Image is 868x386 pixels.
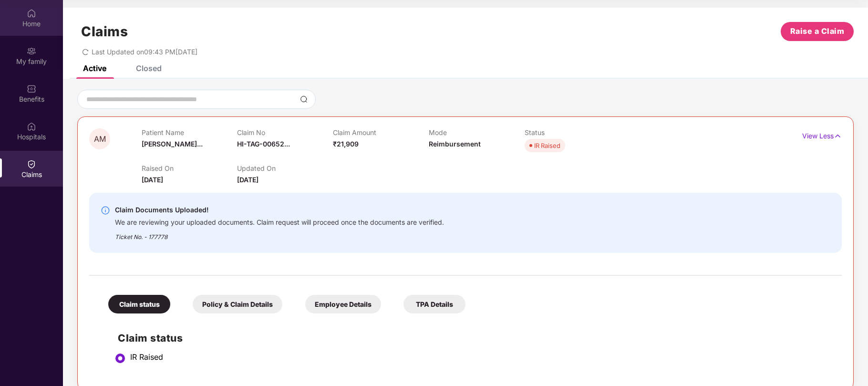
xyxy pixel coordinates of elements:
[790,25,845,37] span: Raise a Claim
[114,353,126,364] img: svg+xml;base64,PHN2ZyBpZD0iU3RlcC1BY3RpdmUtMzJ4MzIiIHhtbG5zPSJodHRwOi8vd3d3LnczLm9yZy8yMDAwL3N2Zy...
[237,128,333,136] p: Claim No
[27,122,36,131] img: svg+xml;base64,PHN2ZyBpZD0iSG9zcGl0YWxzIiB4bWxucz0iaHR0cDovL3d3dy53My5vcmcvMjAwMC9zdmciIHdpZHRoPS...
[94,135,106,143] span: AM
[193,295,282,313] div: Policy & Claim Details
[92,48,197,56] span: Last Updated on 09:43 PM[DATE]
[429,128,525,136] p: Mode
[27,46,36,56] img: svg+xml;base64,PHN2ZyB3aWR0aD0iMjAiIGhlaWdodD0iMjAiIHZpZXdCb3g9IjAgMCAyMCAyMCIgZmlsbD0ibm9uZSIgeG...
[27,9,36,18] img: svg+xml;base64,PHN2ZyBpZD0iSG9tZSIgeG1sbnM9Imh0dHA6Ly93d3cudzMub3JnLzIwMDAvc3ZnIiB3aWR0aD0iMjAiIG...
[142,128,238,136] p: Patient Name
[142,164,238,172] p: Raised On
[300,95,308,103] img: svg+xml;base64,PHN2ZyBpZD0iU2VhcmNoLTMyeDMyIiB4bWxucz0iaHR0cDovL3d3dy53My5vcmcvMjAwMC9zdmciIHdpZH...
[237,164,333,172] p: Updated On
[27,84,36,94] img: svg+xml;base64,PHN2ZyBpZD0iQmVuZWZpdHMiIHhtbG5zPSJodHRwOi8vd3d3LnczLm9yZy8yMDAwL3N2ZyIgd2lkdGg9Ij...
[429,140,481,148] span: Reimbursement
[136,63,162,73] div: Closed
[118,330,832,346] h2: Claim status
[534,141,560,150] div: IR Raised
[115,216,444,227] div: We are reviewing your uploaded documents. Claim request will proceed once the documents are verif...
[108,295,170,313] div: Claim status
[834,131,842,141] img: svg+xml;base64,PHN2ZyB4bWxucz0iaHR0cDovL3d3dy53My5vcmcvMjAwMC9zdmciIHdpZHRoPSIxNyIgaGVpZ2h0PSIxNy...
[83,63,106,73] div: Active
[101,206,110,215] img: svg+xml;base64,PHN2ZyBpZD0iSW5mby0yMHgyMCIgeG1sbnM9Imh0dHA6Ly93d3cudzMub3JnLzIwMDAvc3ZnIiB3aWR0aD...
[333,140,359,148] span: ₹21,909
[802,128,842,141] p: View Less
[115,227,444,241] div: Ticket No. - 177778
[237,140,290,148] span: HI-TAG-00652...
[333,128,429,136] p: Claim Amount
[403,295,465,313] div: TPA Details
[81,23,128,40] h1: Claims
[237,176,258,184] span: [DATE]
[142,140,203,148] span: [PERSON_NAME]...
[82,48,89,56] span: redo
[27,159,36,169] img: svg+xml;base64,PHN2ZyBpZD0iQ2xhaW0iIHhtbG5zPSJodHRwOi8vd3d3LnczLm9yZy8yMDAwL3N2ZyIgd2lkdGg9IjIwIi...
[781,22,854,41] button: Raise a Claim
[130,352,832,362] div: IR Raised
[142,176,163,184] span: [DATE]
[115,204,444,216] div: Claim Documents Uploaded!
[525,128,620,136] p: Status
[305,295,381,313] div: Employee Details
